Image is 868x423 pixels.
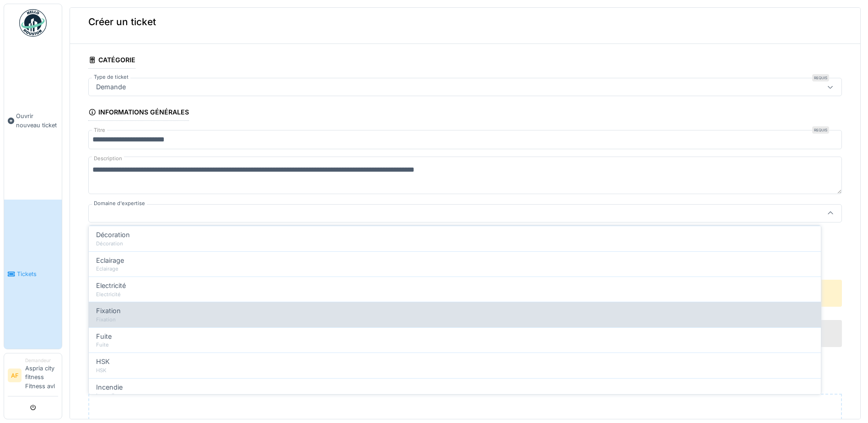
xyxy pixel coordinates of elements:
[96,357,110,367] span: HSK
[25,357,58,394] li: Aspria city fitness Fitness avl
[92,73,130,81] label: Type de ticket
[16,112,58,129] span: Ouvrir nouveau ticket
[812,126,829,134] div: Requis
[88,105,189,121] div: Informations générales
[8,369,22,382] li: AF
[812,74,829,81] div: Requis
[96,382,123,392] span: Incendie
[96,367,814,374] div: HSK
[92,200,147,207] label: Domaine d'expertise
[96,392,814,400] div: Incendie
[96,341,814,349] div: Fuite
[19,9,47,37] img: Badge_color-CXgf-gQk.svg
[25,357,58,364] div: Demandeur
[96,265,814,273] div: Eclairage
[96,281,126,291] span: Electricité
[8,357,58,396] a: AF DemandeurAspria city fitness Fitness avl
[96,306,121,316] span: Fixation
[96,316,814,324] div: Fixation
[96,331,112,342] span: Fuite
[92,126,107,134] label: Titre
[92,82,129,92] div: Demande
[4,42,62,200] a: Ouvrir nouveau ticket
[96,230,130,240] span: Décoration
[92,153,124,164] label: Description
[96,255,124,266] span: Eclairage
[88,53,135,69] div: Catégorie
[96,240,814,248] div: Décoration
[96,291,814,298] div: Electricité
[17,270,58,278] span: Tickets
[4,200,62,349] a: Tickets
